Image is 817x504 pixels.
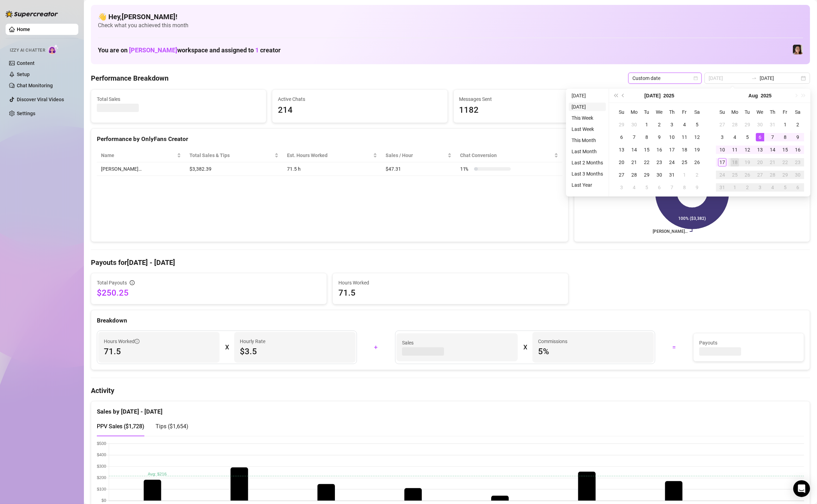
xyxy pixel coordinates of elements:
td: 2025-06-29 [615,118,628,131]
th: Su [716,106,729,118]
span: 214 [278,104,442,117]
div: 2 [743,183,752,192]
td: 2025-08-04 [729,131,741,143]
div: 3 [718,133,726,141]
span: info-circle [130,280,135,285]
div: 10 [668,133,676,141]
td: 2025-07-28 [729,118,741,131]
span: to [751,75,757,81]
td: 2025-08-02 [691,169,703,181]
td: 2025-07-22 [640,156,653,169]
td: 2025-08-13 [754,143,766,156]
span: Hours Worked [104,338,139,345]
span: Messages Sent [459,95,623,103]
span: Total Payouts [97,279,127,287]
th: Su [615,106,628,118]
div: 21 [630,158,638,166]
td: 2025-08-15 [779,143,791,156]
div: 30 [630,120,638,129]
div: 22 [781,158,789,166]
div: 6 [655,183,664,192]
td: 2025-08-09 [791,131,804,143]
span: Check what you achieved this month [98,22,803,29]
a: Setup [17,72,30,77]
div: 30 [655,171,664,179]
div: 4 [768,183,777,192]
th: Mo [628,106,640,118]
span: Total Sales & Tips [189,151,273,159]
div: 6 [794,183,802,192]
span: [PERSON_NAME] [129,46,177,54]
td: 2025-08-08 [779,131,791,143]
th: We [754,106,766,118]
td: 2025-07-11 [678,131,691,143]
td: 2025-07-07 [628,131,640,143]
div: + [361,342,391,353]
td: 2025-08-03 [615,181,628,194]
th: Sa [691,106,703,118]
td: 2025-07-31 [666,169,678,181]
td: 2025-07-30 [653,169,666,181]
td: 2025-08-29 [779,169,791,181]
div: 17 [668,146,676,154]
span: Hours Worked [338,279,562,287]
text: [PERSON_NAME]… [653,229,688,234]
div: 3 [668,120,676,129]
td: 2025-08-24 [716,169,729,181]
div: 8 [781,133,789,141]
div: 20 [617,158,626,166]
div: Breakdown [97,316,804,325]
div: 25 [680,158,689,166]
div: 14 [630,146,638,154]
div: 6 [617,133,626,141]
td: 2025-08-23 [791,156,804,169]
div: 7 [630,133,638,141]
div: 29 [617,120,626,129]
td: 2025-08-26 [741,169,754,181]
div: 5 [693,120,701,129]
td: 2025-09-06 [791,181,804,194]
div: 1 [731,183,739,192]
div: X [225,342,229,353]
span: Custom date [632,73,697,83]
div: 4 [630,183,638,192]
div: 18 [680,146,689,154]
td: 2025-08-18 [729,156,741,169]
td: 2025-07-05 [691,118,703,131]
td: 2025-07-09 [653,131,666,143]
img: logo-BBDzfeDw.svg [6,10,58,17]
div: 21 [768,158,777,166]
li: Last 3 Months [569,170,606,178]
div: 2 [794,120,802,129]
th: Fr [779,106,791,118]
td: 2025-07-16 [653,143,666,156]
div: 11 [680,133,689,141]
td: 2025-07-31 [766,118,779,131]
td: 2025-08-01 [779,118,791,131]
div: 25 [731,171,739,179]
div: 31 [668,171,676,179]
div: 31 [768,120,777,129]
div: 26 [693,158,701,166]
td: 2025-07-02 [653,118,666,131]
div: 30 [794,171,802,179]
th: Chat Conversion [456,149,562,162]
td: 2025-08-17 [716,156,729,169]
h4: Activity [91,386,810,395]
td: 2025-07-20 [615,156,628,169]
td: 2025-07-10 [666,131,678,143]
div: 1 [643,120,651,129]
td: 2025-07-27 [615,169,628,181]
span: $3.5 [240,346,350,357]
div: 18 [731,158,739,166]
h4: Payouts for [DATE] - [DATE] [91,258,810,267]
td: 2025-07-18 [678,143,691,156]
div: 2 [693,171,701,179]
span: 11 % [460,165,471,173]
img: AI Chatter [48,44,59,54]
div: Est. Hours Worked [287,151,372,159]
td: 2025-07-24 [666,156,678,169]
td: 2025-07-25 [678,156,691,169]
div: 27 [617,171,626,179]
div: 29 [643,171,651,179]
